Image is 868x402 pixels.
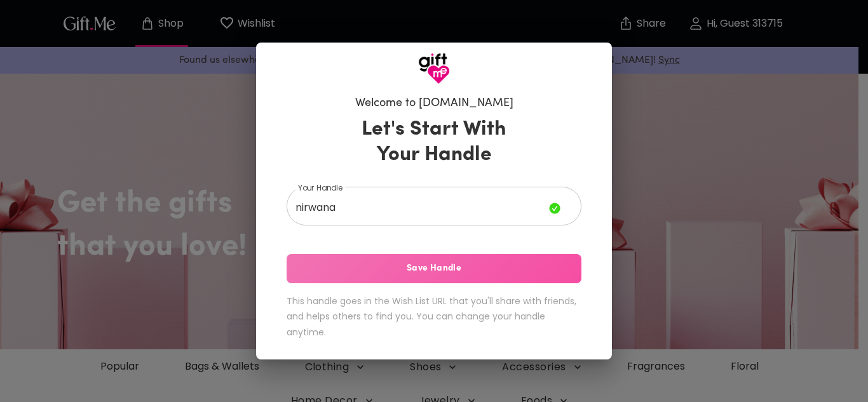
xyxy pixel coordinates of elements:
h6: This handle goes in the Wish List URL that you'll share with friends, and helps others to find yo... [287,293,581,340]
h3: Let's Start With Your Handle [346,117,522,168]
input: Your Handle [287,190,549,225]
button: Save Handle [287,254,581,283]
img: GiftMe Logo [418,53,450,84]
h6: Welcome to [DOMAIN_NAME] [355,96,513,111]
span: Save Handle [287,262,581,276]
